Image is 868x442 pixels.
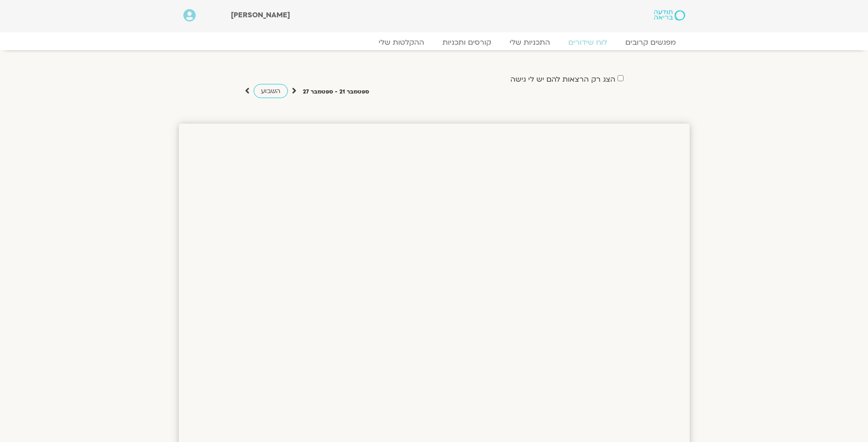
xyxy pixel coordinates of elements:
[231,10,290,20] span: [PERSON_NAME]
[616,38,685,47] a: מפגשים קרובים
[500,38,559,47] a: התכניות שלי
[303,87,369,97] p: ספטמבר 21 - ספטמבר 27
[510,75,615,83] label: הצג רק הרצאות להם יש לי גישה
[261,87,281,95] span: השבוע
[559,38,616,47] a: לוח שידורים
[433,38,500,47] a: קורסים ותכניות
[183,38,685,47] nav: Menu
[369,38,433,47] a: ההקלטות שלי
[254,84,288,98] a: השבוע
